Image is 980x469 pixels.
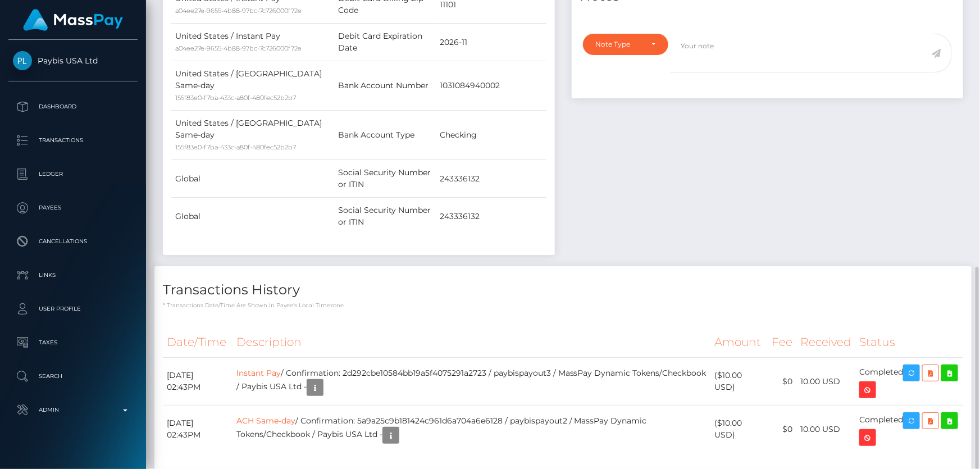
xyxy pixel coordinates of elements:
small: 155f83e0-f7ba-433c-a80f-480fec52b2b7 [175,94,296,102]
td: Social Security Number or ITIN [334,198,436,235]
p: Links [13,267,133,284]
td: Debit Card Expiration Date [334,24,436,61]
a: Transactions [8,126,138,154]
th: Date/Time [163,327,233,358]
td: $0 [768,406,796,453]
td: ($10.00 USD) [710,358,768,406]
td: ($10.00 USD) [710,406,768,453]
a: Ledger [8,160,138,188]
td: $0 [768,358,796,406]
td: Checking [436,111,546,160]
th: Status [855,327,963,358]
td: United States / [GEOGRAPHIC_DATA] Same-day [171,61,334,111]
td: [DATE] 02:43PM [163,406,233,453]
td: Social Security Number or ITIN [334,160,436,198]
p: Search [13,368,133,385]
td: 10.00 USD [796,358,855,406]
td: / Confirmation: 5a9a25c9b181424c961d6a704a6e6128 / paybispayout2 / MassPay Dynamic Tokens/Checkbo... [233,406,710,453]
td: Bank Account Number [334,61,436,111]
a: Dashboard [8,93,138,121]
th: Amount [710,327,768,358]
p: User Profile [13,300,133,317]
h4: Transactions History [163,280,963,300]
p: Payees [13,199,133,216]
td: United States / [GEOGRAPHIC_DATA] Same-day [171,111,334,160]
p: Admin [13,402,133,418]
td: United States / Instant Pay [171,24,334,61]
th: Description [233,327,710,358]
a: Admin [8,396,138,424]
td: 243336132 [436,198,546,235]
td: Global [171,160,334,198]
p: Cancellations [13,233,133,250]
th: Received [796,327,855,358]
td: [DATE] 02:43PM [163,358,233,406]
a: Payees [8,194,138,222]
p: Taxes [13,334,133,351]
small: a04ee27e-9655-4b88-97bc-7c726000f72e [175,44,302,52]
img: MassPay Logo [23,9,123,31]
a: ACH Same-day [236,416,295,426]
a: Links [8,261,138,289]
td: 10.00 USD [796,406,855,453]
a: Search [8,362,138,390]
td: 2026-11 [436,24,546,61]
td: / Confirmation: 2d292cbe10584bb19a5f4075291a2723 / paybispayout3 / MassPay Dynamic Tokens/Checkbo... [233,358,710,406]
small: 155f83e0-f7ba-433c-a80f-480fec52b2b7 [175,143,296,151]
p: Dashboard [13,98,133,115]
th: Fee [768,327,796,358]
a: Cancellations [8,227,138,256]
td: Bank Account Type [334,111,436,160]
td: Completed [855,358,963,406]
a: Taxes [8,329,138,357]
span: Paybis USA Ltd [8,56,138,66]
td: 243336132 [436,160,546,198]
button: Note Type [583,34,669,55]
td: 1031084940002 [436,61,546,111]
img: Paybis USA Ltd [13,51,32,70]
p: Transactions [13,132,133,149]
a: Instant Pay [236,368,281,378]
p: Ledger [13,166,133,183]
p: * Transactions date/time are shown in payee's local timezone [163,301,963,309]
small: a04ee27e-9655-4b88-97bc-7c726000f72e [175,7,302,15]
div: Note Type [596,40,643,49]
td: Completed [855,406,963,453]
td: Global [171,198,334,235]
a: User Profile [8,295,138,323]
